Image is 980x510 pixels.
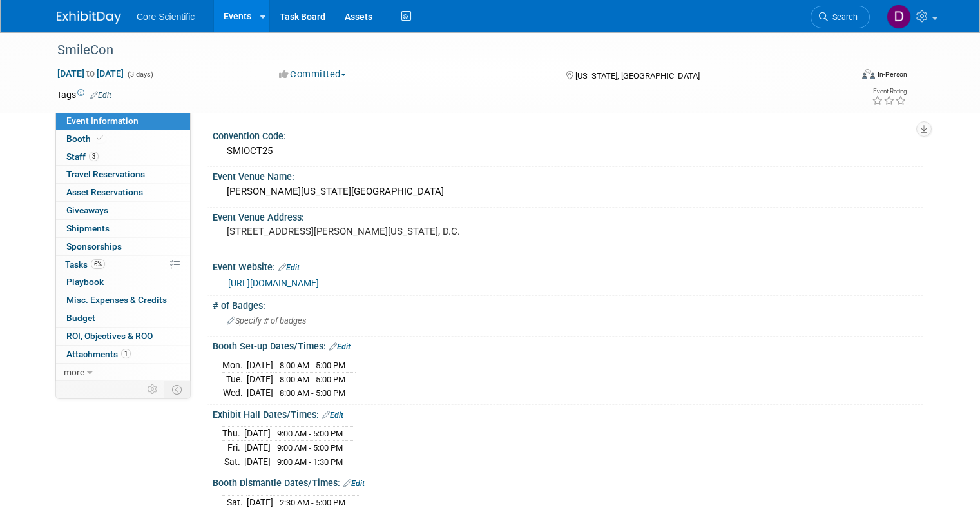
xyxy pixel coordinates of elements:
[126,70,153,79] span: (3 days)
[277,443,343,453] span: 9:00 AM - 5:00 PM
[56,273,190,291] a: Playbook
[66,241,122,251] span: Sponsorships
[887,5,911,29] img: Danielle Wiesemann
[84,68,97,79] span: to
[575,71,700,81] span: [US_STATE], [GEOGRAPHIC_DATA]
[213,296,923,312] div: # of Badges:
[872,88,907,95] div: Event Rating
[89,152,99,161] span: 3
[56,364,190,381] a: more
[56,130,190,148] a: Booth
[213,167,923,183] div: Event Venue Name:
[329,342,351,351] a: Edit
[277,457,343,467] span: 9:00 AM - 1:30 PM
[66,152,99,162] span: Staff
[222,141,914,161] div: SMIOCT25
[222,455,244,468] td: Sat.
[57,68,124,79] span: [DATE] [DATE]
[56,309,190,327] a: Budget
[57,88,111,101] td: Tags
[227,226,495,237] pre: [STREET_ADDRESS][PERSON_NAME][US_STATE], D.C.
[222,386,247,400] td: Wed.
[56,202,190,219] a: Giveaways
[213,257,923,274] div: Event Website:
[56,328,190,345] a: ROI, Objectives & ROO
[244,441,271,455] td: [DATE]
[222,358,247,373] td: Mon.
[247,386,273,400] td: [DATE]
[121,349,131,358] span: 1
[66,277,104,287] span: Playbook
[213,405,923,422] div: Exhibit Hall Dates/Times:
[213,126,923,142] div: Convention Code:
[277,429,343,438] span: 9:00 AM - 5:00 PM
[66,169,145,179] span: Travel Reservations
[56,256,190,273] a: Tasks6%
[280,388,345,398] span: 8:00 AM - 5:00 PM
[222,427,244,441] td: Thu.
[66,133,106,144] span: Booth
[244,455,271,468] td: [DATE]
[244,427,271,441] td: [DATE]
[213,337,923,353] div: Booth Set-up Dates/Times:
[213,208,923,224] div: Event Venue Address:
[278,263,300,272] a: Edit
[56,112,190,130] a: Event Information
[228,278,319,288] a: [URL][DOMAIN_NAME]
[227,316,306,326] span: Specify # of badges
[65,259,105,270] span: Tasks
[222,441,244,455] td: Fri.
[57,11,121,24] img: ExhibitDay
[56,220,190,237] a: Shipments
[66,349,131,359] span: Attachments
[66,313,95,323] span: Budget
[97,135,103,142] i: Booth reservation complete
[56,184,190,201] a: Asset Reservations
[782,67,907,86] div: Event Format
[56,238,190,255] a: Sponsorships
[91,259,105,269] span: 6%
[877,70,907,79] div: In-Person
[280,498,345,507] span: 2:30 AM - 5:00 PM
[56,148,190,166] a: Staff3
[247,358,273,373] td: [DATE]
[862,69,875,79] img: Format-Inperson.png
[66,331,153,341] span: ROI, Objectives & ROO
[66,205,108,215] span: Giveaways
[222,495,247,509] td: Sat.
[164,381,191,398] td: Toggle Event Tabs
[66,187,143,197] span: Asset Reservations
[90,91,111,100] a: Edit
[213,473,923,490] div: Booth Dismantle Dates/Times:
[280,375,345,384] span: 8:00 AM - 5:00 PM
[66,115,139,126] span: Event Information
[222,372,247,386] td: Tue.
[53,39,835,62] div: SmileCon
[56,291,190,309] a: Misc. Expenses & Credits
[322,411,343,420] a: Edit
[56,346,190,363] a: Attachments1
[56,166,190,183] a: Travel Reservations
[343,479,365,488] a: Edit
[247,495,273,509] td: [DATE]
[811,6,870,28] a: Search
[274,68,351,81] button: Committed
[66,295,167,305] span: Misc. Expenses & Credits
[64,367,84,377] span: more
[66,223,110,233] span: Shipments
[142,381,164,398] td: Personalize Event Tab Strip
[247,372,273,386] td: [DATE]
[828,12,858,22] span: Search
[137,12,195,22] span: Core Scientific
[280,360,345,370] span: 8:00 AM - 5:00 PM
[222,182,914,202] div: [PERSON_NAME][US_STATE][GEOGRAPHIC_DATA]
